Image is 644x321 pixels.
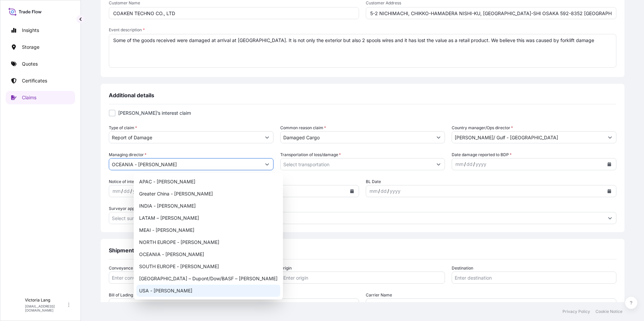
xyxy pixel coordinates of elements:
[136,260,280,273] div: SOUTH EUROPE - [PERSON_NAME]
[109,27,616,33] span: Event description
[136,188,280,200] div: Greater China - [PERSON_NAME]
[121,187,123,195] div: /
[109,292,150,298] label: Bill of Lading Number
[452,265,473,272] label: Destination
[595,309,622,314] p: Cookie Notice
[281,158,432,170] input: Select transportation
[466,160,473,168] div: day,
[136,285,280,297] div: USA - [PERSON_NAME]
[366,0,616,6] span: Customer Address
[136,224,280,236] div: MEAI - [PERSON_NAME]
[452,272,616,284] input: Enter destination
[366,292,392,298] label: Carrier Name
[109,131,261,143] input: Select type
[366,178,381,185] span: BL Date
[604,131,616,143] button: Show suggestions
[136,176,280,297] div: Suggestions
[136,176,280,188] div: APAC - [PERSON_NAME]
[604,186,615,197] button: Calendar
[380,187,387,195] div: day,
[109,158,261,170] input: Select managing director
[281,131,432,143] input: Select reason
[109,178,150,185] span: Notice of intent date
[604,159,615,170] button: Calendar
[109,247,153,254] span: Shipment details
[604,212,616,224] button: Show suggestions
[369,187,378,195] div: month,
[366,298,616,311] input: Enter carrier name
[109,212,604,224] input: Select surveyor
[475,160,487,168] div: year,
[109,272,273,284] input: Enter conveyance
[387,187,389,195] div: /
[136,212,280,224] div: LATAM – [PERSON_NAME]
[25,304,67,312] p: [EMAIL_ADDRESS][DOMAIN_NAME]
[22,44,39,50] p: Storage
[22,94,36,101] p: Claims
[112,187,121,195] div: month,
[132,187,144,195] div: year,
[432,158,445,170] button: Show suggestions
[261,158,273,170] button: Show suggestions
[280,272,445,284] input: Enter origin
[136,200,280,212] div: INDIA - [PERSON_NAME]
[109,34,616,68] textarea: Some of the goods received were damaged at arrival at [GEOGRAPHIC_DATA]. It is not only the exter...
[280,124,326,131] label: Common reason claim
[280,265,292,272] label: Origin
[123,187,130,195] div: day,
[109,265,133,272] label: Conveyance
[136,236,280,248] div: NORTH EUROPE - [PERSON_NAME]
[22,61,38,67] p: Quotes
[562,309,590,314] p: Privacy Policy
[432,131,445,143] button: Show suggestions
[455,160,464,168] div: month,
[109,151,147,158] label: Managing director
[109,7,359,19] input: Enter customer name
[473,160,475,168] div: /
[136,273,280,285] div: [GEOGRAPHIC_DATA] – Dupont/Dow/BASF – [PERSON_NAME]
[366,7,616,19] input: Enter customer address
[109,92,154,99] span: Additional details
[378,187,380,195] div: /
[261,131,273,143] button: Show suggestions
[22,27,39,34] p: Insights
[136,248,280,260] div: OCEANIA - [PERSON_NAME]
[452,151,512,158] span: Date damage reported to BDP
[25,297,67,303] p: Victoria Lang
[109,205,152,212] label: Surveyor appointed by
[452,131,604,143] input: Select director
[452,124,513,131] label: Country manager/Ops director
[280,151,341,158] label: Transportation of loss/damage
[389,187,401,195] div: year,
[109,124,137,131] label: Type of claim
[118,110,191,116] span: [PERSON_NAME]’s interest claim
[464,160,466,168] div: /
[109,0,359,6] span: Customer Name
[347,186,357,197] button: Calendar
[22,77,47,84] p: Certificates
[130,187,132,195] div: /
[13,301,18,308] span: V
